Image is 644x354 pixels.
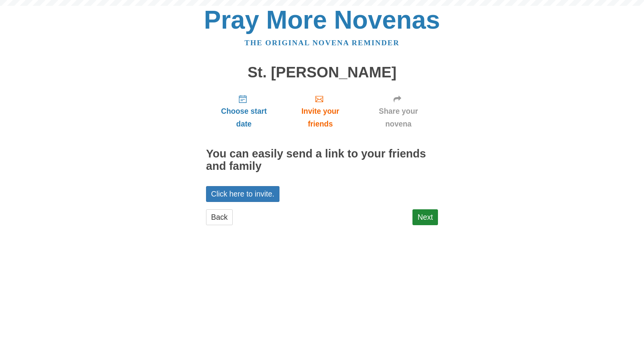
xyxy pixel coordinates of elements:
[290,105,351,130] span: Invite your friends
[359,88,438,134] a: Share your novena
[204,5,440,34] a: Pray More Novenas
[245,39,400,47] a: The original novena reminder
[282,88,359,134] a: Invite your friends
[206,64,438,81] h1: St. [PERSON_NAME]
[206,88,282,134] a: Choose start date
[412,209,438,225] a: Next
[206,148,438,173] h2: You can easily send a link to your friends and family
[206,209,233,225] a: Back
[366,105,430,130] span: Share your novena
[206,186,279,202] a: Click here to invite.
[214,105,274,130] span: Choose start date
